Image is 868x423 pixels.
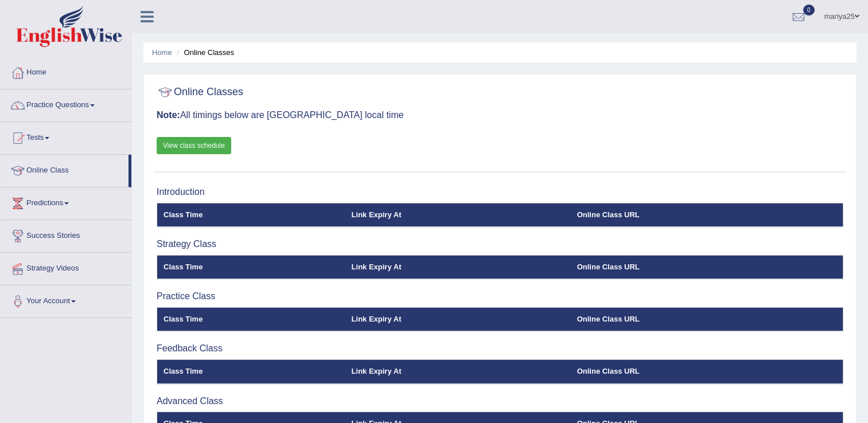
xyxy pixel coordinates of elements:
[803,5,815,15] span: 0
[157,187,843,197] h3: Introduction
[345,203,571,227] th: Link Expiry At
[157,110,843,120] h3: All timings below are [GEOGRAPHIC_DATA] local time
[1,57,131,85] a: Home
[157,396,843,406] h3: Advanced Class
[157,359,345,383] th: Class Time
[1,187,131,216] a: Predictions
[571,255,843,279] th: Online Class URL
[174,47,234,58] li: Online Classes
[157,203,345,227] th: Class Time
[157,84,243,101] h2: Online Classes
[1,220,131,249] a: Success Stories
[1,122,131,151] a: Tests
[157,110,180,120] b: Note:
[571,359,843,383] th: Online Class URL
[157,137,231,154] a: View class schedule
[571,203,843,227] th: Online Class URL
[157,291,843,301] h3: Practice Class
[157,255,345,279] th: Class Time
[1,89,131,118] a: Practice Questions
[1,253,131,281] a: Strategy Videos
[157,239,843,249] h3: Strategy Class
[152,48,172,57] a: Home
[157,307,345,331] th: Class Time
[345,255,571,279] th: Link Expiry At
[1,285,131,314] a: Your Account
[1,155,129,183] a: Online Class
[571,307,843,331] th: Online Class URL
[345,307,571,331] th: Link Expiry At
[157,343,843,354] h3: Feedback Class
[345,359,571,383] th: Link Expiry At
